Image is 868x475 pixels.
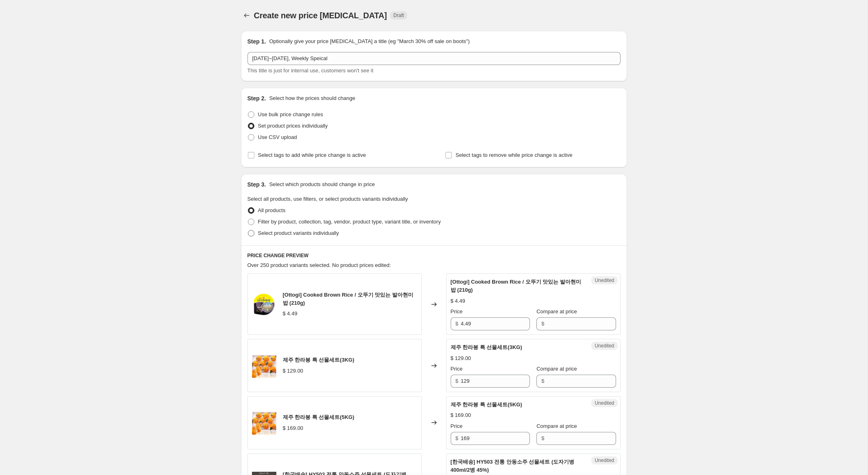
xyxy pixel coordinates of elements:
span: [Ottogi] Cooked Brown Rice / 오뚜기 맛있는 발아현미 밥 (210g) [283,292,413,306]
span: Set product prices individually [258,123,328,129]
span: 제주 한라봉 특 선물세트(3KG) [283,357,354,363]
span: 제주 한라봉 특 선물세트(5KG) [283,414,354,420]
div: $ 4.49 [283,310,297,318]
div: $ 169.00 [451,411,471,419]
span: Compare at price [536,423,577,429]
img: b8c6ba505_80x.jpg [252,292,276,317]
span: Filter by product, collection, tag, vendor, product type, variant title, or inventory [258,219,441,225]
span: Compare at price [536,308,577,314]
span: This title is just for internal use, customers won't see it [247,67,373,74]
span: Unedited [595,400,614,406]
span: Unedited [595,343,614,349]
p: Select which products should change in price [269,180,375,189]
span: Use CSV upload [258,134,297,140]
img: hy905a_80x.jpeg [252,354,276,378]
span: $ [541,435,544,441]
div: $ 129.00 [283,367,304,375]
img: hy905b_80x.jpeg [252,410,276,435]
span: Compare at price [536,366,577,372]
span: Use bulk price change rules [258,111,323,117]
span: $ [541,378,544,384]
div: $ 129.00 [451,354,471,362]
span: [Ottogi] Cooked Brown Rice / 오뚜기 맛있는 발아현미 밥 (210g) [451,279,581,293]
span: Unedited [595,457,614,464]
span: $ [541,321,544,327]
p: Select how the prices should change [269,94,355,102]
span: $ [456,435,458,441]
span: Over 250 product variants selected. No product prices edited: [247,262,391,268]
button: Price change jobs [241,10,252,21]
h2: Step 3. [247,180,266,189]
span: 제주 한라봉 특 선물세트(5KG) [451,401,522,408]
span: $ [456,378,458,384]
span: Select tags to add while price change is active [258,152,366,158]
span: Price [451,423,463,429]
h6: PRICE CHANGE PREVIEW [247,252,621,259]
span: All products [258,207,286,213]
span: Unedited [595,277,614,284]
span: Price [451,366,463,372]
span: Select all products, use filters, or select products variants individually [247,196,408,202]
span: [한국배송] HY503 전통 안동소주 선물세트 (도자기병 400ml/2병 45%) [451,459,575,473]
span: 제주 한라봉 특 선물세트(3KG) [451,344,522,350]
input: 30% off holiday sale [247,52,621,65]
span: Draft [393,12,404,19]
h2: Step 2. [247,94,266,102]
h2: Step 1. [247,37,266,46]
span: $ [456,321,458,327]
div: $ 169.00 [283,424,304,432]
span: Create new price [MEDICAL_DATA] [254,11,387,20]
span: Select tags to remove while price change is active [456,152,573,158]
span: Price [451,308,463,314]
p: Optionally give your price [MEDICAL_DATA] a title (eg "March 30% off sale on boots") [269,37,469,46]
span: Select product variants individually [258,230,339,236]
div: $ 4.49 [451,297,465,305]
